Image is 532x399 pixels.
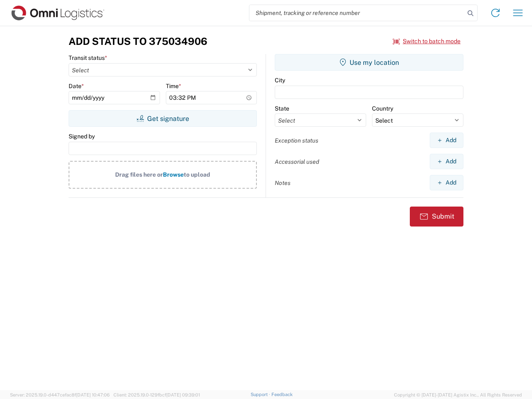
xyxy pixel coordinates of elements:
button: Get signature [69,110,257,127]
a: Feedback [271,392,293,397]
button: Add [430,175,463,190]
label: Time [166,82,181,90]
span: Drag files here or [115,171,163,178]
button: Submit [410,207,463,227]
label: Exception status [275,137,318,144]
input: Shipment, tracking or reference number [249,5,465,21]
button: Use my location [275,54,463,71]
h3: Add Status to 375034906 [69,35,207,47]
label: Accessorial used [275,158,319,165]
span: to upload [184,171,210,178]
span: Copyright © [DATE]-[DATE] Agistix Inc., All Rights Reserved [394,391,522,399]
span: Server: 2025.19.0-d447cefac8f [10,392,110,397]
span: [DATE] 09:39:01 [166,392,200,397]
label: City [275,76,285,84]
label: Country [372,105,393,112]
span: Client: 2025.19.0-129fbcf [113,392,200,397]
label: Transit status [69,54,107,62]
span: [DATE] 10:47:06 [76,392,110,397]
label: State [275,105,289,112]
button: Add [430,133,463,148]
a: Support [251,392,271,397]
button: Add [430,154,463,169]
label: Date [69,82,84,90]
span: Browse [163,171,184,178]
button: Switch to batch mode [393,34,461,48]
label: Notes [275,179,291,187]
label: Signed by [69,133,95,140]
